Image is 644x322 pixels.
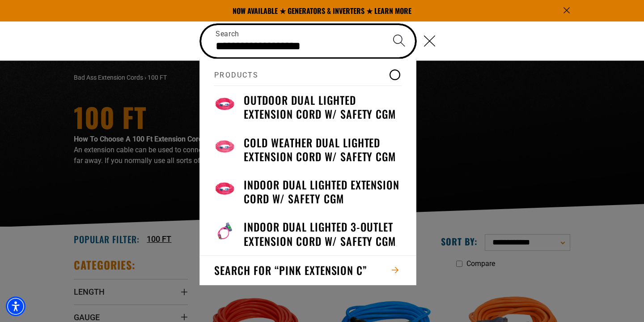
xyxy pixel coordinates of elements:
img: pink [214,220,237,242]
button: Search for “pink extension c” [200,256,416,285]
img: Pink [214,136,237,158]
h3: Indoor Dual Lighted 3-Outlet Extension Cord w/ Safety CGM [244,220,402,248]
div: Accessibility Menu [6,296,25,316]
h3: Outdoor Dual Lighted Extension Cord w/ Safety CGM [244,93,402,121]
img: Pink [214,93,237,116]
a: Indoor Dual Lighted 3-Outlet Extension Cord w/ Safety CGM [200,213,416,255]
button: Close [416,25,444,56]
h3: Indoor Dual Lighted Extension Cord w/ Safety CGM [244,178,402,206]
a: Indoor Dual Lighted Extension Cord w/ Safety CGM [200,171,416,213]
h2: Products [214,59,402,86]
img: pink [214,178,237,200]
a: Cold Weather Dual Lighted Extension Cord w/ Safety CGM [200,129,416,171]
a: Outdoor Dual Lighted Extension Cord w/ Safety CGM [200,86,416,128]
button: Search [383,25,415,56]
h3: Cold Weather Dual Lighted Extension Cord w/ Safety CGM [244,136,402,163]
